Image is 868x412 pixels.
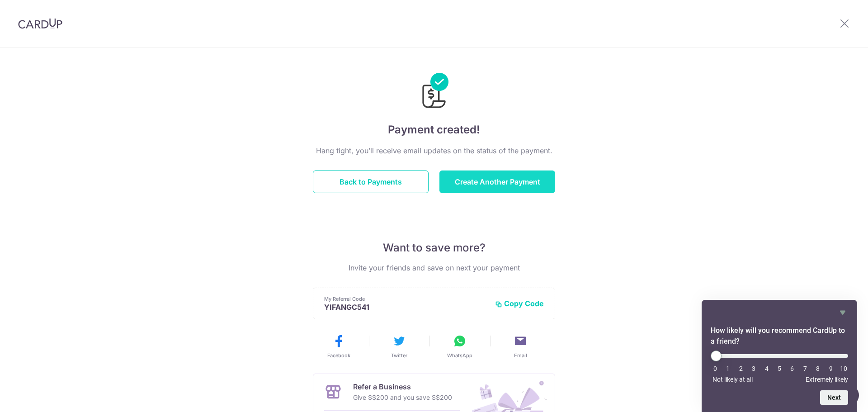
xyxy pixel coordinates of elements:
span: Not likely at all [712,376,753,383]
button: Facebook [312,334,365,359]
li: 4 [762,365,771,372]
span: Extremely likely [806,376,848,383]
h2: How likely will you recommend CardUp to a friend? Select an option from 0 to 10, with 0 being Not... [711,325,848,347]
li: 5 [775,365,784,372]
button: Copy Code [495,299,544,308]
h4: Payment created! [313,122,555,138]
span: Twitter [391,352,407,359]
span: Email [514,352,527,359]
p: Want to save more? [313,241,555,255]
li: 0 [711,365,720,372]
p: Invite your friends and save on next your payment [313,262,555,273]
li: 7 [801,365,810,372]
li: 6 [788,365,797,372]
li: 10 [839,365,848,372]
button: Next question [820,390,848,405]
div: How likely will you recommend CardUp to a friend? Select an option from 0 to 10, with 0 being Not... [711,307,848,405]
span: Help [20,6,39,14]
p: Hang tight, you’ll receive email updates on the status of the payment. [313,145,555,156]
div: How likely will you recommend CardUp to a friend? Select an option from 0 to 10, with 0 being Not... [711,350,848,383]
li: 2 [736,365,745,372]
button: Back to Payments [313,170,429,193]
span: Facebook [327,352,350,359]
img: CardUp [18,18,62,29]
p: Give S$200 and you save S$200 [353,392,452,403]
button: Email [494,334,547,359]
li: 3 [749,365,758,372]
button: Twitter [373,334,426,359]
p: YIFANGC541 [324,303,488,312]
p: My Referral Code [324,295,488,303]
button: WhatsApp [433,334,486,359]
img: Payments [420,73,448,111]
span: WhatsApp [447,352,472,359]
li: 8 [813,365,822,372]
p: Refer a Business [353,381,452,392]
li: 1 [723,365,732,372]
button: Create Another Payment [439,170,555,193]
li: 9 [826,365,835,372]
button: Hide survey [837,307,848,318]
